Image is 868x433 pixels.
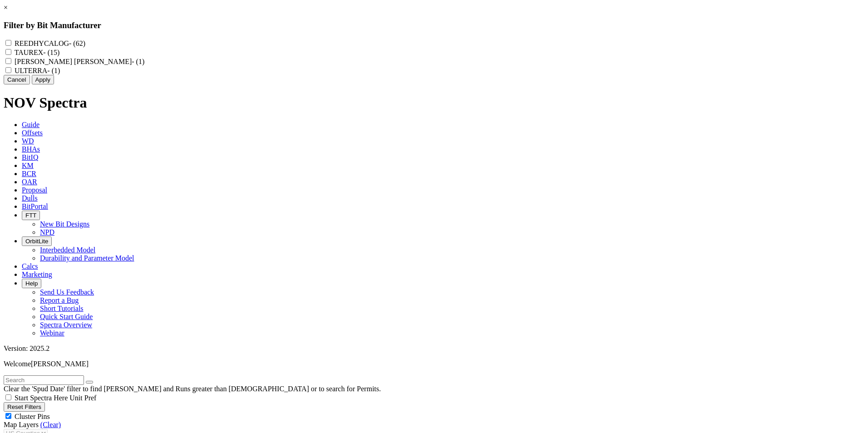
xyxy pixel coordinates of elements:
button: Cancel [4,75,30,84]
a: (Clear) [40,421,61,428]
div: Version: 2025.2 [4,344,864,353]
p: Welcome [4,360,864,368]
label: TAUREX [15,49,60,56]
span: Start Spectra Here [15,394,68,402]
span: Offsets [22,129,43,137]
h1: NOV Spectra [4,94,864,111]
span: Map Layers [4,421,39,428]
label: [PERSON_NAME] [PERSON_NAME] [15,58,144,65]
a: NPD [40,228,54,236]
span: Calcs [22,262,38,270]
span: Cluster Pins [15,413,50,420]
span: Guide [22,121,39,128]
span: - (1) [132,58,144,65]
span: KM [22,162,34,169]
span: Dulls [22,194,38,202]
span: - (15) [43,49,59,56]
span: - (1) [47,67,60,74]
label: ULTERRA [15,67,60,74]
span: OAR [22,178,37,186]
span: BitPortal [22,202,48,210]
a: Durability and Parameter Model [40,254,134,262]
input: Search [4,375,84,385]
a: Short Tutorials [40,305,84,312]
a: Send Us Feedback [40,288,94,296]
a: Report a Bug [40,296,79,304]
span: Marketing [22,271,52,278]
a: New Bit Designs [40,220,89,228]
span: Proposal [22,186,47,194]
label: REEDHYCALOG [15,39,85,47]
a: × [4,4,8,11]
a: Webinar [40,329,64,337]
a: Interbedded Model [40,246,95,254]
span: [PERSON_NAME] [31,360,89,368]
button: Apply [32,75,54,84]
span: WD [22,137,34,145]
span: Unit Pref [69,394,96,402]
span: FTT [25,212,36,219]
span: Clear the 'Spud Date' filter to find [PERSON_NAME] and Runs greater than [DEMOGRAPHIC_DATA] or to... [4,385,381,393]
span: BHAs [22,145,40,153]
button: Reset Filters [4,402,45,412]
span: BCR [22,170,36,177]
span: Help [25,280,38,287]
span: - (62) [69,39,85,47]
span: OrbitLite [25,238,48,245]
a: Spectra Overview [40,321,92,329]
a: Quick Start Guide [40,313,93,320]
span: BitIQ [22,153,38,161]
h3: Filter by Bit Manufacturer [4,20,864,30]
